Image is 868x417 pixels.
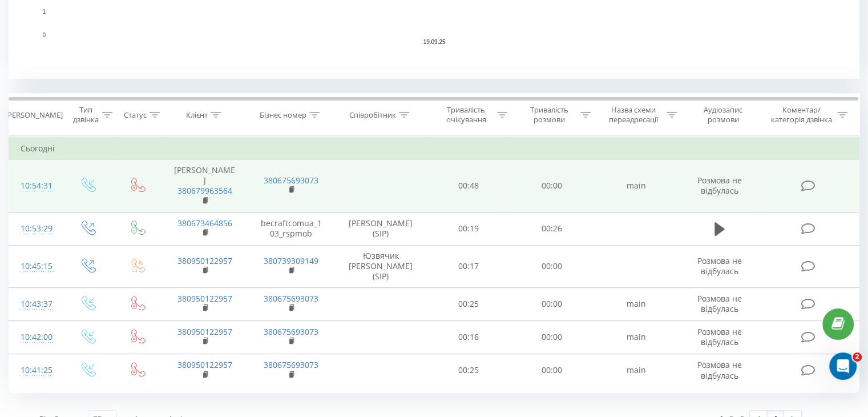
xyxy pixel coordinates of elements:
[593,320,679,354] td: main
[186,110,208,120] div: Клієнт
[264,293,318,304] a: 380675693073
[177,359,232,370] a: 380950122957
[604,105,664,125] div: Назва схеми переадресації
[177,185,232,196] a: 380679963564
[334,246,427,288] td: Юзвячик [PERSON_NAME] (SIP)
[593,287,679,320] td: main
[593,160,679,212] td: main
[5,110,63,120] div: [PERSON_NAME]
[264,255,318,266] a: 380739309149
[21,293,51,315] div: 10:43:37
[510,212,593,245] td: 00:26
[42,32,46,38] text: 0
[124,110,147,120] div: Статус
[72,105,99,125] div: Тип дзвінка
[21,359,51,382] div: 10:41:25
[177,218,232,228] a: 380673464856
[427,160,510,212] td: 00:48
[593,354,679,387] td: main
[427,246,510,288] td: 00:17
[349,110,396,120] div: Співробітник
[829,352,857,380] iframe: Intercom live chat
[21,255,51,278] div: 10:45:15
[427,320,510,354] td: 00:16
[9,137,859,160] td: Сьогодні
[427,212,510,245] td: 00:19
[334,212,427,245] td: [PERSON_NAME] (SIP)
[177,326,232,337] a: 380950122957
[177,255,232,266] a: 380950122957
[21,175,51,197] div: 10:54:31
[510,354,593,387] td: 00:00
[697,293,742,314] span: Розмова не відбулась
[510,246,593,288] td: 00:00
[510,287,593,320] td: 00:00
[697,255,742,276] span: Розмова не відбулась
[177,293,232,304] a: 380950122957
[697,326,742,347] span: Розмова не відбулась
[248,212,334,245] td: becraftcomua_103_rspmob
[264,175,318,186] a: 380675693073
[510,320,593,354] td: 00:00
[162,160,248,212] td: [PERSON_NAME]
[427,287,510,320] td: 00:25
[21,326,51,348] div: 10:42:00
[260,110,306,120] div: Бізнес номер
[42,9,46,15] text: 1
[768,105,834,125] div: Коментар/категорія дзвінка
[21,218,51,240] div: 10:53:29
[510,160,593,212] td: 00:00
[438,105,495,125] div: Тривалість очікування
[853,352,862,362] span: 2
[697,175,742,196] span: Розмова не відбулась
[264,326,318,337] a: 380675693073
[697,359,742,380] span: Розмова не відбулась
[427,354,510,387] td: 00:25
[690,105,757,125] div: Аудіозапис розмови
[423,39,446,45] text: 19.09.25
[264,359,318,370] a: 380675693073
[520,105,578,125] div: Тривалість розмови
